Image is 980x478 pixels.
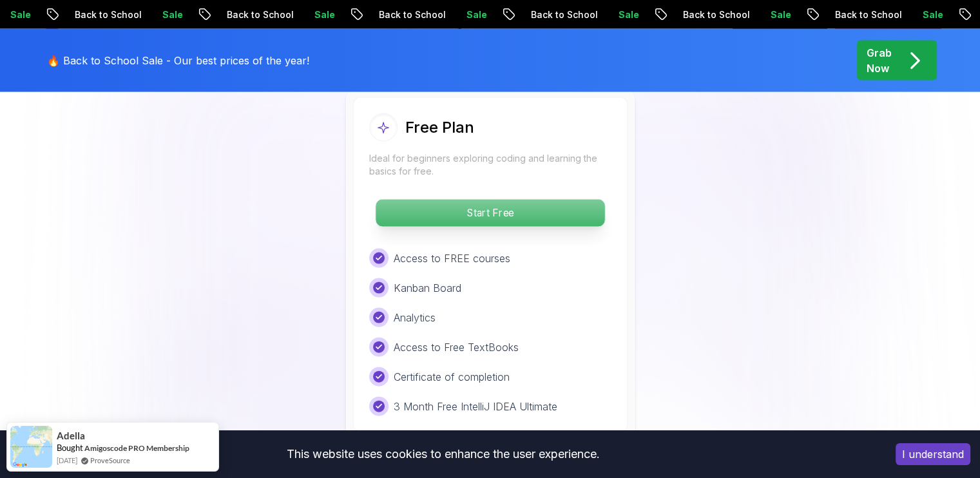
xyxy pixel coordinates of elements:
div: This website uses cookies to enhance the user experience. [10,440,876,468]
span: Bought [57,443,83,453]
h2: Free Plan [405,117,474,138]
p: Kanban Board [394,280,461,296]
span: Adella [57,430,85,441]
p: Sale [608,8,649,21]
p: Start Free [376,200,604,227]
p: Sale [912,8,954,21]
span: [DATE] [57,455,77,466]
p: Back to School [64,8,152,21]
button: Start Free [375,199,605,227]
a: ProveSource [90,456,130,464]
p: Sale [304,8,345,21]
p: Analytics [394,310,436,325]
p: Access to Free TextBooks [394,339,519,355]
a: Amigoscode PRO Membership [84,443,189,453]
button: Accept cookies [896,443,970,465]
p: Back to School [673,8,760,21]
p: Back to School [216,8,304,21]
p: Ideal for beginners exploring coding and learning the basics for free. [369,152,611,178]
p: 3 Month Free IntelliJ IDEA Ultimate [394,399,557,414]
p: Sale [456,8,497,21]
p: Sale [152,8,193,21]
p: Grab Now [867,45,892,76]
p: Access to FREE courses [394,251,510,266]
img: provesource social proof notification image [10,426,52,468]
p: Back to School [369,8,456,21]
p: 🔥 Back to School Sale - Our best prices of the year! [47,53,309,68]
p: Back to School [521,8,608,21]
p: Certificate of completion [394,369,510,385]
a: Start Free [369,207,611,220]
p: Sale [760,8,802,21]
p: Back to School [825,8,912,21]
